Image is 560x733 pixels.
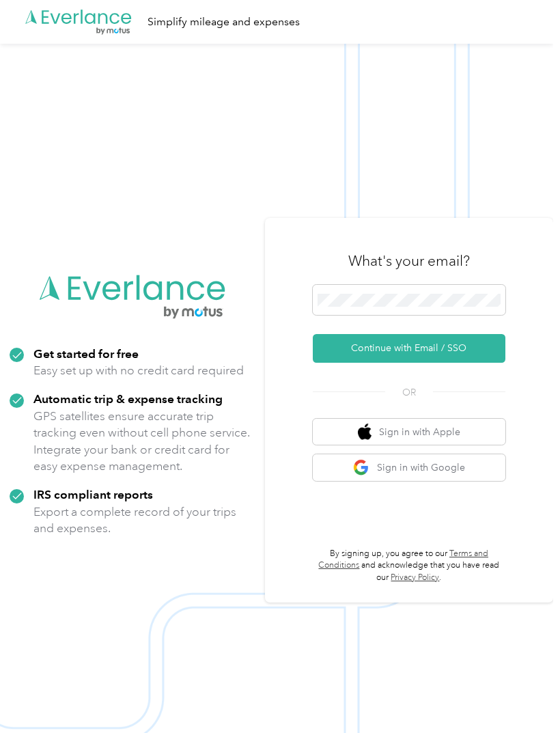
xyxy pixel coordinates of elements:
[391,572,439,583] a: Privacy Policy
[33,391,223,406] strong: Automatic trip & expense tracking
[313,548,505,584] p: By signing up, you agree to our and acknowledge that you have read our .
[33,503,255,537] p: Export a complete record of your trips and expenses.
[33,346,139,361] strong: Get started for free
[358,424,372,441] img: apple logo
[348,251,470,271] h3: What's your email?
[353,459,370,476] img: google logo
[33,408,255,475] p: GPS satellites ensure accurate trip tracking even without cell phone service. Integrate your bank...
[33,362,244,379] p: Easy set up with no credit card required
[318,549,488,571] a: Terms and Conditions
[313,419,505,445] button: apple logoSign in with Apple
[148,14,300,31] div: Simplify mileage and expenses
[313,454,505,481] button: google logoSign in with Google
[33,487,153,501] strong: IRS compliant reports
[385,385,433,400] span: OR
[313,334,505,363] button: Continue with Email / SSO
